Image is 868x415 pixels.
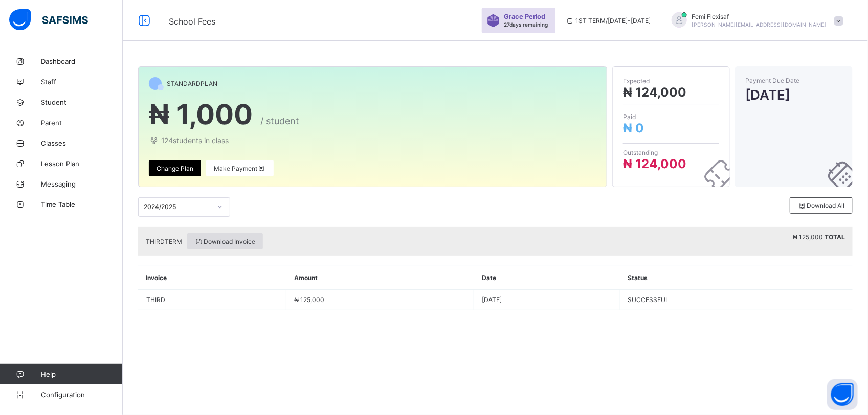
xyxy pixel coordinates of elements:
span: Parent [41,119,123,127]
span: ₦ 0 [623,121,644,135]
span: Time Table [41,200,123,209]
span: Make Payment [214,165,266,172]
span: Download All [798,202,844,210]
span: Configuration [41,390,122,399]
span: Dashboard [41,57,123,65]
span: ₦ 125,000 [793,233,823,241]
span: ₦ 1,000 [149,98,253,131]
span: Femi Flexisaf [692,13,827,20]
span: 124 students in class [149,136,596,145]
span: Help [41,370,122,378]
span: [DATE] [745,87,842,103]
b: TOTAL [825,233,845,241]
span: Download Invoice [195,238,255,245]
span: Paid [623,113,719,121]
span: STANDARD PLAN [167,80,217,87]
span: ₦ 124,000 [623,156,686,171]
th: Status [620,266,853,290]
img: safsims [9,9,88,31]
span: School Fees [169,16,215,27]
th: Amount [286,266,474,290]
th: Invoice [139,266,286,290]
span: Change Plan [157,165,193,172]
span: Outstanding [623,149,719,156]
td: SUCCESSFUL [620,290,853,310]
div: 2024/2025 [144,203,211,211]
th: Date [474,266,620,290]
span: Student [41,98,123,106]
span: 27 days remaining [504,21,548,28]
td: [DATE] [474,290,620,310]
span: [PERSON_NAME][EMAIL_ADDRESS][DOMAIN_NAME] [692,21,827,28]
span: ₦ 125,000 [294,296,324,304]
button: Open asap [827,379,858,410]
span: / student [260,116,299,126]
span: session/term information [566,17,651,25]
img: sticker-purple.71386a28dfed39d6af7621340158ba97.svg [487,14,500,27]
span: ₦ 124,000 [623,85,686,100]
span: Lesson Plan [41,159,123,168]
span: Messaging [41,180,123,188]
span: Classes [41,139,123,147]
span: Staff [41,78,123,86]
span: Payment Due Date [745,77,842,84]
td: THIRD [139,290,286,310]
span: Expected [623,77,719,85]
span: Grace Period [504,13,545,20]
div: FemiFlexisaf [661,12,849,29]
span: THIRD TERM [146,238,182,245]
